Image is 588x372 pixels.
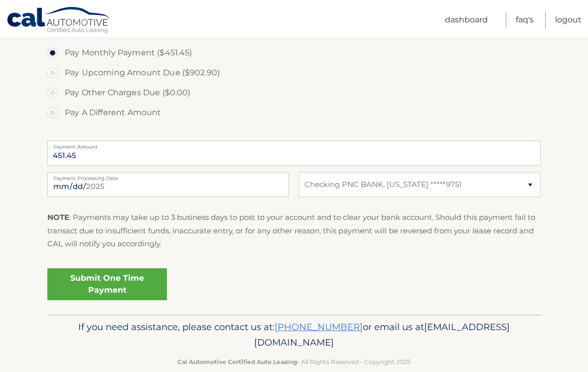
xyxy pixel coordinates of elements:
a: Logout [555,11,582,29]
p: : Payments may take up to 3 business days to post to your account and to clear your bank account.... [47,211,541,250]
label: Payment Amount [47,141,541,149]
a: [PHONE_NUMBER] [275,321,363,333]
a: Dashboard [445,11,488,29]
input: Payment Date [47,172,289,197]
label: Pay Monthly Payment ($451.45) [47,43,541,63]
a: FAQ's [516,11,534,29]
input: Payment Amount [47,141,541,166]
label: Payment Processing Date [47,172,289,180]
a: Cal Automotive [6,6,111,35]
a: Submit One Time Payment [47,268,167,300]
strong: Cal Automotive Certified Auto Leasing [177,358,297,366]
p: - All Rights Reserved - Copyright 2025 [54,357,534,367]
label: Pay Other Charges Due ($0.00) [47,83,541,103]
strong: NOTE [47,212,69,222]
p: If you need assistance, please contact us at: or email us at [54,319,534,351]
label: Pay Upcoming Amount Due ($902.90) [47,63,541,83]
label: Pay A Different Amount [47,103,541,123]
